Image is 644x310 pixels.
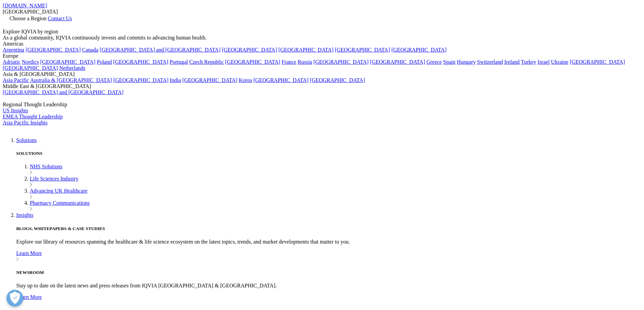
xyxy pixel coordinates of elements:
a: EMEA Thought Leadership [3,114,63,119]
a: NHS Solutions [30,164,62,169]
span: Choose a Region [9,16,46,21]
a: Turkey [521,59,536,65]
a: Ireland [504,59,520,65]
a: [GEOGRAPHIC_DATA] [253,77,308,83]
a: Adriatic [3,59,20,65]
a: Contact Us [48,16,72,21]
a: Portugal [170,59,188,65]
div: [GEOGRAPHIC_DATA] [3,9,641,15]
a: [GEOGRAPHIC_DATA] [113,77,168,83]
a: [GEOGRAPHIC_DATA] [182,77,237,83]
button: Open Preferences [6,290,23,307]
a: Canada [82,47,98,53]
h5: BLOGS, WHITEPAPERS & CASE STUDIES [16,226,641,231]
a: [GEOGRAPHIC_DATA] [335,47,390,53]
a: Solutions [16,137,37,143]
a: [GEOGRAPHIC_DATA] [370,59,425,65]
a: [GEOGRAPHIC_DATA] [310,77,365,83]
a: [DOMAIN_NAME] [3,3,47,8]
a: India [170,77,181,83]
a: [GEOGRAPHIC_DATA] [570,59,625,65]
a: [GEOGRAPHIC_DATA] and [GEOGRAPHIC_DATA] [3,89,123,95]
h5: SOLUTIONS [16,151,641,156]
a: US Insights [3,108,28,113]
a: Learn More [16,294,641,306]
a: Poland [97,59,112,65]
a: [GEOGRAPHIC_DATA] [225,59,280,65]
h5: NEWSROOM [16,270,641,275]
a: France [282,59,296,65]
a: Asia Pacific Insights [3,120,47,125]
a: Learn More [16,250,641,262]
a: [GEOGRAPHIC_DATA] [278,47,333,53]
p: Explore our library of resources spanning the healthcare & life science ecosystem on the latest t... [16,239,641,245]
div: Explore IQVIA by region [3,29,641,35]
a: Greece [426,59,442,65]
div: Regional Thought Leadership [3,102,641,108]
a: [GEOGRAPHIC_DATA] [113,59,168,65]
div: Europe [3,53,641,59]
a: [GEOGRAPHIC_DATA] [3,65,58,71]
div: As a global community, IQVIA continuously invests and commits to advancing human health. [3,35,641,41]
div: Middle East & [GEOGRAPHIC_DATA] [3,83,641,89]
a: Life Sciences Industry [30,176,78,181]
a: Switzerland [477,59,503,65]
a: [GEOGRAPHIC_DATA] [313,59,368,65]
a: [GEOGRAPHIC_DATA] [40,59,95,65]
a: Asia Pacific [3,77,29,83]
a: Ukraine [551,59,569,65]
a: Israel [538,59,550,65]
a: Argentina [3,47,24,53]
a: [GEOGRAPHIC_DATA] and [GEOGRAPHIC_DATA] [100,47,220,53]
p: Stay up to date on the latest news and press releases from IQVIA [GEOGRAPHIC_DATA] & [GEOGRAPHIC_... [16,283,641,289]
div: Asia & [GEOGRAPHIC_DATA] [3,71,641,77]
a: Pharmacy Communications [30,200,90,206]
a: Nordics [22,59,39,65]
a: Advancing UK Healthcare [30,188,88,194]
a: Insights [16,212,33,218]
a: [GEOGRAPHIC_DATA] [26,47,81,53]
a: [GEOGRAPHIC_DATA] [391,47,447,53]
a: Netherlands [59,65,85,71]
a: [GEOGRAPHIC_DATA] [222,47,277,53]
div: Americas [3,41,641,47]
a: Spain [443,59,455,65]
a: Russia [298,59,312,65]
a: Hungary [457,59,476,65]
a: Czech Republic [189,59,224,65]
a: Korea [239,77,252,83]
a: Australia & [GEOGRAPHIC_DATA] [30,77,112,83]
